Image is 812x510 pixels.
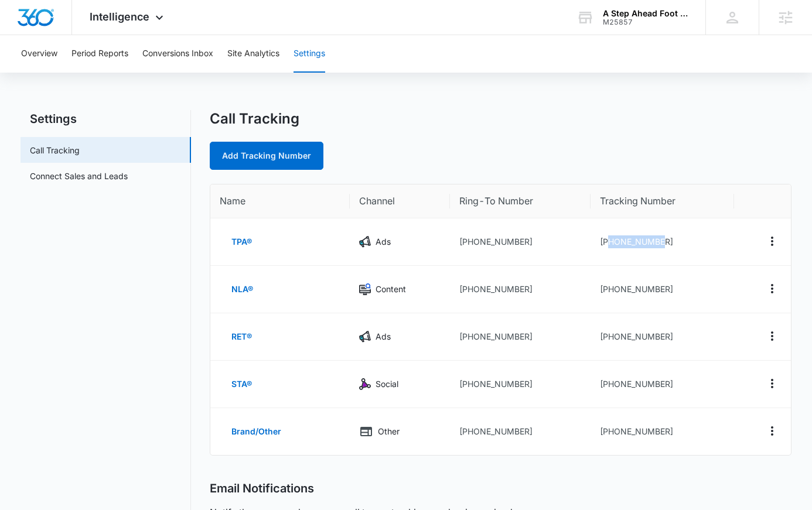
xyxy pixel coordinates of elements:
button: Actions [763,374,782,393]
td: [PHONE_NUMBER] [591,408,734,455]
button: Actions [763,327,782,345]
th: Channel [350,184,449,218]
button: Settings [294,35,325,73]
img: Ads [359,236,371,248]
button: Actions [763,232,782,251]
th: Tracking Number [591,184,734,218]
th: Name [210,184,350,218]
button: Conversions Inbox [142,35,213,73]
h1: Call Tracking [210,110,299,128]
td: [PHONE_NUMBER] [591,266,734,313]
h2: Settings [21,110,191,128]
img: Social [359,378,371,390]
th: Ring-To Number [450,184,591,218]
td: [PHONE_NUMBER] [591,313,734,361]
td: [PHONE_NUMBER] [591,218,734,266]
a: Call Tracking [30,144,80,156]
button: Site Analytics [227,35,279,73]
div: account id [603,18,688,26]
button: Overview [21,35,57,73]
h2: Email Notifications [210,481,314,496]
a: Connect Sales and Leads [30,170,128,182]
button: Actions [763,279,782,298]
button: RET® [220,323,264,351]
td: [PHONE_NUMBER] [450,266,591,313]
p: Other [378,425,400,438]
img: Ads [359,331,371,343]
img: Content [359,283,371,295]
p: Ads [376,235,391,248]
button: TPA® [220,228,264,256]
button: STA® [220,370,264,398]
p: Social [376,378,398,391]
td: [PHONE_NUMBER] [450,313,591,361]
td: [PHONE_NUMBER] [450,361,591,408]
button: Brand/Other [220,417,293,446]
td: [PHONE_NUMBER] [591,361,734,408]
p: Content [376,283,406,296]
span: Intelligence [90,11,149,23]
button: NLA® [220,275,265,303]
button: Actions [763,422,782,440]
td: [PHONE_NUMBER] [450,218,591,266]
a: Add Tracking Number [210,142,323,170]
button: Period Reports [71,35,128,73]
div: account name [603,9,688,18]
td: [PHONE_NUMBER] [450,408,591,455]
p: Ads [376,330,391,343]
